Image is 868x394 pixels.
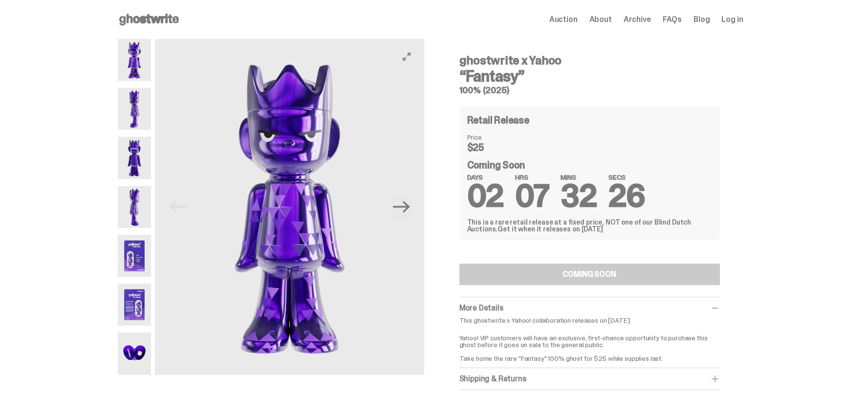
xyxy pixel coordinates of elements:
button: Next [391,196,412,218]
img: Yahoo-HG---3.png [118,137,152,179]
a: Log in [721,16,743,23]
img: Yahoo-HG---2.png [118,88,152,130]
span: MINS [561,174,597,181]
img: Yahoo-HG---5.png [118,235,152,277]
div: Coming Soon [467,160,712,207]
a: FAQs [663,16,682,23]
a: About [589,16,612,23]
button: View full-screen [401,51,412,62]
p: This ghostwrite x Yahoo! collaboration releases on [DATE]. [459,317,720,324]
a: Archive [624,16,651,23]
img: Yahoo-HG---4.png [118,186,152,228]
p: Yahoo! VIP customers will have an exclusive, first-chance opportunity to purchase this ghost befo... [459,328,720,362]
div: Shipping & Returns [459,374,720,384]
h4: Retail Release [467,115,529,125]
span: 32 [561,176,597,216]
a: Blog [694,16,710,23]
button: COMING SOON [459,264,720,285]
dd: $25 [467,143,516,152]
img: Yahoo-HG---1.png [155,39,424,375]
div: COMING SOON [563,270,616,278]
dt: Price [467,134,516,141]
h5: 100% (2025) [459,86,720,95]
h3: “Fantasy” [459,68,720,84]
a: Auction [549,16,578,23]
span: Get it when it releases on [DATE] [498,225,603,233]
span: SECS [608,174,645,181]
span: More Details [459,303,503,313]
div: This is a rare retail release at a fixed price, NOT one of our Blind Dutch Auctions. [467,219,712,232]
h4: ghostwrite x Yahoo [459,55,720,66]
img: Yahoo-HG---7.png [118,332,152,374]
span: 26 [608,176,645,216]
img: Yahoo-HG---1.png [118,39,152,81]
span: DAYS [467,174,504,181]
span: HRS [515,174,549,181]
span: 02 [467,176,504,216]
span: 07 [515,176,549,216]
img: Yahoo-HG---6.png [118,284,152,326]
